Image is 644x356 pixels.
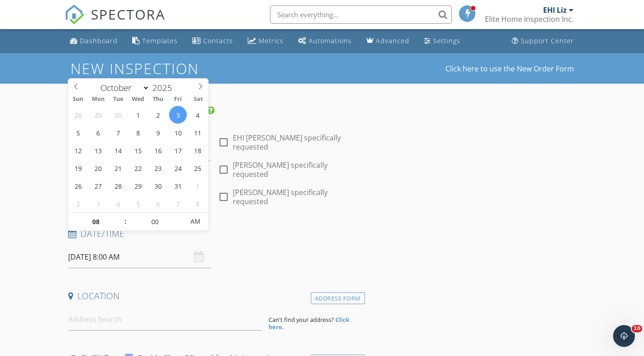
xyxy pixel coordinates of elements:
span: October 2, 2025 [149,106,167,124]
div: Dashboard [80,36,118,45]
input: Year [150,82,180,94]
a: Settings [420,33,464,50]
span: November 1, 2025 [189,177,207,195]
span: October 1, 2025 [129,106,147,124]
span: October 8, 2025 [129,124,147,141]
span: October 16, 2025 [149,141,167,159]
span: October 21, 2025 [109,159,127,177]
span: October 10, 2025 [169,124,187,141]
h4: Location [68,290,361,302]
span: September 28, 2025 [69,106,87,124]
span: October 29, 2025 [129,177,147,195]
span: October 28, 2025 [109,177,127,195]
div: Contacts [203,36,233,45]
span: October 18, 2025 [189,141,207,159]
span: October 5, 2025 [69,124,87,141]
span: Sun [68,96,88,102]
span: October 24, 2025 [169,159,187,177]
div: Metrics [259,36,284,45]
span: October 9, 2025 [149,124,167,141]
div: Templates [142,36,178,45]
a: Advanced [363,33,413,50]
span: Click to toggle [183,212,208,231]
a: SPECTORA [65,12,165,31]
span: Wed [128,96,148,102]
div: Address Form [311,292,365,305]
span: October 13, 2025 [89,141,107,159]
span: Can't find your address? [269,316,334,324]
span: October 31, 2025 [169,177,187,195]
strong: Click here. [269,316,349,331]
div: Support Center [521,36,574,45]
div: Advanced [376,36,409,45]
iframe: Intercom live chat [613,325,635,347]
span: October 6, 2025 [89,124,107,141]
div: Elite Home Inspection Inc. [485,15,574,24]
span: Tue [108,96,128,102]
div: EHI Liz [543,5,567,15]
label: EHI [PERSON_NAME] specifically requested [233,133,361,151]
span: November 8, 2025 [189,195,207,212]
span: September 30, 2025 [109,106,127,124]
a: Templates [129,33,181,50]
span: October 14, 2025 [109,141,127,159]
h4: Date/Time [68,228,361,240]
a: Support Center [508,33,578,50]
span: November 4, 2025 [109,195,127,212]
span: October 25, 2025 [189,159,207,177]
input: Select date [68,246,211,268]
span: Mon [88,96,108,102]
span: October 27, 2025 [89,177,107,195]
div: Automations [309,36,352,45]
span: Thu [148,96,168,102]
span: Sat [188,96,208,102]
span: October 12, 2025 [69,141,87,159]
span: October 22, 2025 [129,159,147,177]
div: Settings [433,36,460,45]
h1: New Inspection [70,60,272,76]
a: Dashboard [66,33,121,50]
span: October 15, 2025 [129,141,147,159]
span: September 29, 2025 [89,106,107,124]
span: : [124,212,127,231]
span: SPECTORA [91,5,165,24]
label: [PERSON_NAME] specifically requested [233,160,361,179]
a: Click here to use the New Order Form [445,65,574,72]
a: Automations (Basic) [295,33,355,50]
span: October 26, 2025 [69,177,87,195]
span: Fri [168,96,188,102]
span: November 5, 2025 [129,195,147,212]
span: 10 [632,325,642,332]
span: October 23, 2025 [149,159,167,177]
img: The Best Home Inspection Software - Spectora [65,5,85,25]
span: November 2, 2025 [69,195,87,212]
span: October 20, 2025 [89,159,107,177]
span: October 30, 2025 [149,177,167,195]
span: November 7, 2025 [169,195,187,212]
span: November 3, 2025 [89,195,107,212]
label: [PERSON_NAME] specifically requested [233,188,361,206]
a: Metrics [244,33,287,50]
span: October 3, 2025 [169,106,187,124]
span: October 19, 2025 [69,159,87,177]
span: October 11, 2025 [189,124,207,141]
a: Contacts [189,33,237,50]
span: October 4, 2025 [189,106,207,124]
input: Address Search [68,308,261,331]
span: November 6, 2025 [149,195,167,212]
span: October 17, 2025 [169,141,187,159]
input: Search everything... [270,5,452,24]
span: October 7, 2025 [109,124,127,141]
